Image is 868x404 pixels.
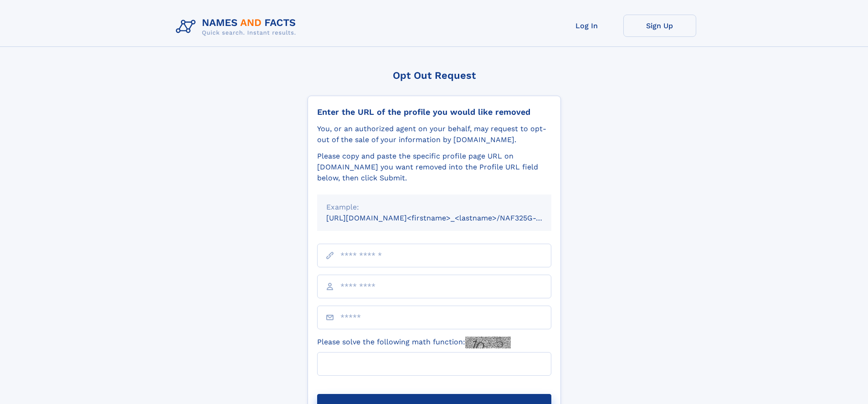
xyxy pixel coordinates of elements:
[326,214,569,222] small: [URL][DOMAIN_NAME]<firstname>_<lastname>/NAF325G-xxxxxxxx
[317,123,551,145] div: You, or an authorized agent on your behalf, may request to opt-out of the sale of your informatio...
[326,202,542,213] div: Example:
[172,15,303,39] img: Logo Names and Facts
[623,15,696,37] a: Sign Up
[317,107,551,117] div: Enter the URL of the profile you would like removed
[308,70,561,81] div: Opt Out Request
[317,151,551,184] div: Please copy and paste the specific profile page URL on [DOMAIN_NAME] you want removed into the Pr...
[550,15,623,37] a: Log In
[317,337,511,348] label: Please solve the following math function:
